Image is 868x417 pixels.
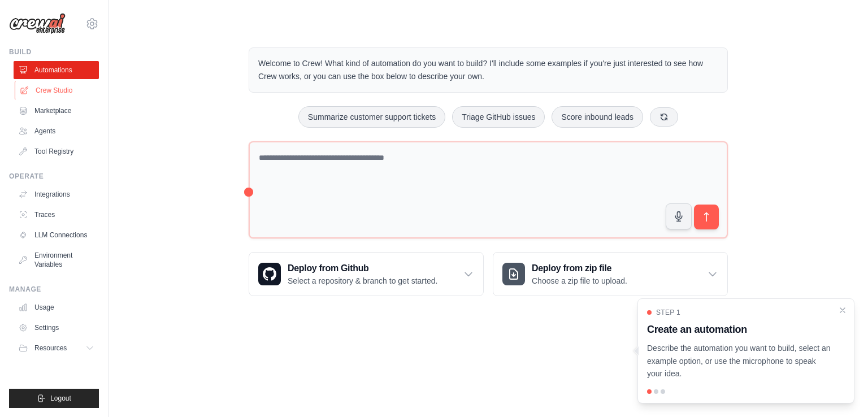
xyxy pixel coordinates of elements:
p: Describe the automation you want to build, select an example option, or use the microphone to spe... [647,342,831,380]
span: Resources [34,344,67,353]
a: Settings [14,319,99,337]
h3: Deploy from Github [288,262,437,275]
a: Agents [14,122,99,140]
a: Crew Studio [15,81,100,99]
a: Environment Variables [14,246,99,273]
a: Traces [14,206,99,224]
div: Build [9,47,99,57]
h3: Create an automation [647,322,831,337]
p: Choose a zip file to upload. [532,275,627,286]
span: Logout [50,394,71,403]
p: Select a repository & branch to get started. [288,275,437,286]
div: Operate [9,172,99,181]
a: Marketplace [14,102,99,120]
iframe: Chat Widget [811,363,868,417]
button: Score inbound leads [552,106,643,128]
button: Summarize customer support tickets [298,106,445,128]
button: Triage GitHub issues [452,106,545,128]
div: Manage [9,285,99,294]
a: Integrations [14,185,99,203]
span: Step 1 [656,308,680,317]
h3: Deploy from zip file [532,262,627,275]
p: Welcome to Crew! What kind of automation do you want to build? I'll include some examples if you'... [258,57,718,83]
a: LLM Connections [14,226,99,244]
img: Logo [9,13,66,34]
button: Resources [14,339,99,357]
a: Tool Registry [14,142,99,160]
button: Close walkthrough [838,306,847,315]
button: Logout [9,389,99,408]
a: Automations [14,61,99,79]
a: Usage [14,298,99,316]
